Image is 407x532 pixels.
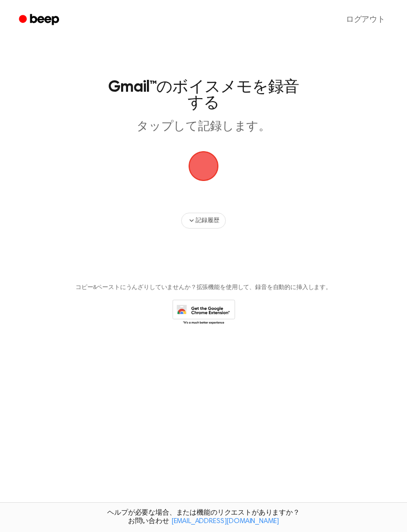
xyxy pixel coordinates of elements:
[12,10,68,30] a: ビープ音
[171,518,279,525] a: [EMAIL_ADDRESS][DOMAIN_NAME]
[107,79,300,111] h1: Gmail™のボイスメモを録音する
[107,119,300,135] p: タップして記録します。
[6,518,401,527] span: お問い合わせ
[75,284,332,292] p: コピー&ペーストにうんざりしていませんか？拡張機能を使用して、録音を自動的に挿入します。
[196,216,219,225] span: 記録履歴
[189,151,218,181] button: ビープ音のロゴ
[181,213,225,229] button: 記録履歴
[336,8,395,32] a: ログアウト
